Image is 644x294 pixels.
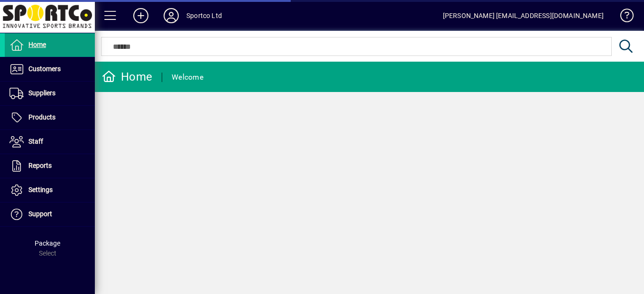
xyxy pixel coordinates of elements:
a: Reports [5,154,95,178]
button: Add [126,7,156,24]
span: Settings [28,186,53,193]
a: Customers [5,57,95,81]
span: Support [28,210,52,218]
a: Knowledge Base [613,2,632,33]
span: Home [28,41,46,48]
div: Home [102,69,152,84]
span: Customers [28,65,61,73]
a: Support [5,202,95,226]
span: Package [35,239,60,247]
a: Settings [5,178,95,202]
span: Staff [28,138,43,145]
span: Products [28,113,55,121]
div: Sportco Ltd [186,8,222,23]
a: Staff [5,130,95,154]
a: Suppliers [5,82,95,105]
span: Suppliers [28,89,55,97]
div: Welcome [172,70,203,85]
span: Reports [28,162,52,169]
a: Products [5,106,95,129]
div: [PERSON_NAME] [EMAIL_ADDRESS][DOMAIN_NAME] [443,8,604,23]
button: Profile [156,7,186,24]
